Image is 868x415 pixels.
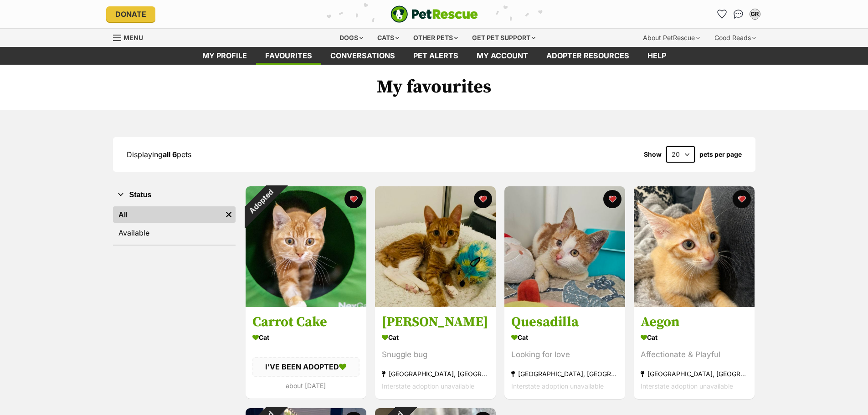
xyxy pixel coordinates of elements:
span: Show [644,151,662,158]
div: About PetRescue [637,29,706,47]
div: I'VE BEEN ADOPTED [252,358,360,377]
a: Carrot Cake Cat I'VE BEEN ADOPTED about [DATE] favourite [246,307,366,399]
label: pets per page [699,151,742,158]
a: Help [638,47,675,65]
div: Cat [252,331,360,344]
div: Cats [371,29,406,47]
a: Remove filter [222,206,236,223]
div: Cat [641,331,748,344]
div: [GEOGRAPHIC_DATA], [GEOGRAPHIC_DATA] [641,368,748,380]
div: Affectionate & Playful [641,349,748,361]
div: Status [113,205,236,245]
img: Carrot Cake [246,186,366,307]
a: My account [467,47,537,65]
span: Interstate adoption unavailable [641,383,733,390]
img: Jay Jay [375,186,496,307]
div: Looking for love [511,349,618,361]
a: Favourites [715,7,729,21]
img: Aegon [634,186,755,307]
span: Displaying pets [127,150,191,159]
strong: all 6 [163,150,177,159]
h3: Quesadilla [511,314,618,331]
button: favourite [474,190,492,208]
img: chat-41dd97257d64d25036548639549fe6c8038ab92f7586957e7f3b1b290dea8141.svg [734,10,743,19]
button: favourite [733,190,751,208]
a: Pet alerts [404,47,467,65]
div: Snuggle bug [382,349,489,361]
img: logo-e224e6f780fb5917bec1dbf3a21bbac754714ae5b6737aabdf751b685950b380.svg [390,5,478,23]
div: about [DATE] [252,379,360,392]
div: Good Reads [708,29,762,47]
a: conversations [321,47,404,65]
a: My profile [193,47,256,65]
a: [PERSON_NAME] Cat Snuggle bug [GEOGRAPHIC_DATA], [GEOGRAPHIC_DATA] Interstate adoption unavailabl... [375,307,496,400]
span: Interstate adoption unavailable [382,383,474,390]
ul: Account quick links [715,7,762,21]
div: Dogs [333,29,370,47]
a: Donate [106,6,155,22]
span: Interstate adoption unavailable [511,383,604,390]
a: Adopter resources [537,47,638,65]
div: [GEOGRAPHIC_DATA], [GEOGRAPHIC_DATA] [382,368,489,380]
div: Get pet support [466,29,542,47]
div: Other pets [407,29,464,47]
span: Menu [123,34,143,41]
div: GR [750,10,760,19]
a: Menu [113,29,149,45]
a: Conversations [731,7,746,21]
button: favourite [603,190,621,208]
a: Favourites [256,47,321,65]
a: All [113,206,222,223]
a: Aegon Cat Affectionate & Playful [GEOGRAPHIC_DATA], [GEOGRAPHIC_DATA] Interstate adoption unavail... [634,307,755,400]
a: Available [113,225,236,241]
button: Status [113,189,236,201]
a: Adopted [246,300,366,309]
button: My account [748,7,762,21]
h3: Aegon [641,314,748,331]
h3: Carrot Cake [252,314,360,331]
button: favourite [344,190,363,208]
a: PetRescue [390,5,478,23]
img: Quesadilla [504,186,625,307]
h3: [PERSON_NAME] [382,314,489,331]
div: Cat [511,331,618,344]
a: Quesadilla Cat Looking for love [GEOGRAPHIC_DATA], [GEOGRAPHIC_DATA] Interstate adoption unavaila... [504,307,625,400]
div: Cat [382,331,489,344]
div: Adopted [233,174,288,229]
div: [GEOGRAPHIC_DATA], [GEOGRAPHIC_DATA] [511,368,618,380]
